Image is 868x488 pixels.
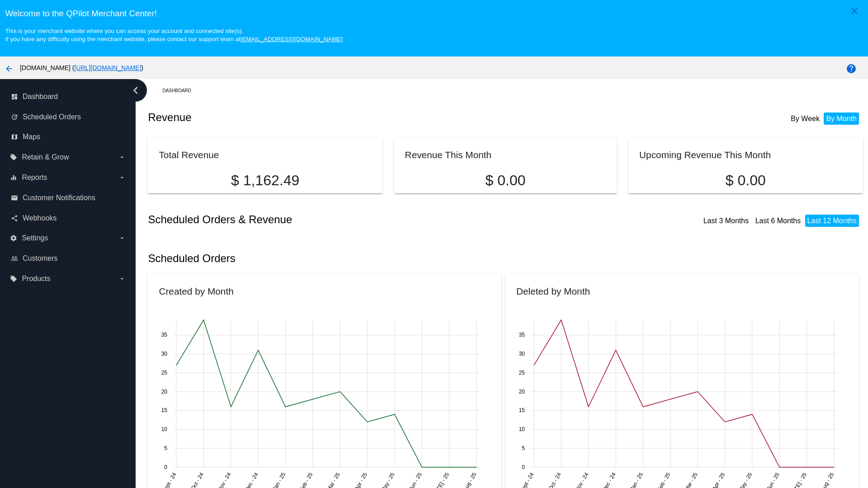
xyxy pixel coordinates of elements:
[23,93,58,101] span: Dashboard
[11,133,18,141] i: map
[10,154,17,161] i: local_offer
[5,28,342,42] small: This is your merchant website where you can access your account and connected site(s). If you hav...
[522,464,525,470] text: 0
[788,113,822,125] li: By Week
[118,275,126,282] i: arrow_drop_down
[11,215,18,222] i: share
[23,194,95,202] span: Customer Notifications
[161,426,168,432] text: 10
[23,133,40,141] span: Maps
[11,113,18,121] i: update
[241,36,343,42] a: [EMAIL_ADDRESS][DOMAIN_NAME]
[165,445,168,451] text: 5
[405,150,492,160] h2: Revenue This Month
[11,194,18,202] i: email
[22,234,48,242] span: Settings
[846,63,857,74] mat-icon: help
[405,172,606,189] p: $ 0.00
[22,174,47,182] span: Reports
[703,217,749,225] a: Last 3 Months
[23,254,57,263] span: Customers
[11,255,18,262] i: people_outline
[519,370,525,376] text: 25
[159,286,233,296] h2: Created by Month
[519,351,525,357] text: 30
[11,93,18,100] i: dashboard
[118,154,126,161] i: arrow_drop_down
[159,172,371,189] p: $ 1,162.49
[522,445,525,451] text: 5
[118,235,126,242] i: arrow_drop_down
[849,5,860,16] mat-icon: close
[148,111,505,124] h2: Revenue
[11,130,126,144] a: map Maps
[11,211,126,225] a: share Webhooks
[519,407,525,413] text: 15
[10,275,17,282] i: local_offer
[639,172,852,189] p: $ 0.00
[639,150,771,160] h2: Upcoming Revenue This Month
[118,174,126,181] i: arrow_drop_down
[148,252,505,265] h2: Scheduled Orders
[23,113,81,121] span: Scheduled Orders
[519,332,525,338] text: 35
[165,464,168,470] text: 0
[148,213,505,226] h2: Scheduled Orders & Revenue
[128,83,143,98] i: chevron_left
[162,84,199,98] a: Dashboard
[5,9,863,19] h3: Welcome to the QPilot Merchant Center!
[11,251,126,266] a: people_outline Customers
[4,63,14,74] mat-icon: arrow_back
[10,174,17,181] i: equalizer
[519,426,525,432] text: 10
[824,113,859,125] li: By Month
[519,389,525,395] text: 20
[161,407,168,413] text: 15
[516,286,590,296] h2: Deleted by Month
[161,370,168,376] text: 25
[11,110,126,124] a: update Scheduled Orders
[161,332,168,338] text: 35
[20,64,143,71] span: [DOMAIN_NAME] ( )
[159,150,219,160] h2: Total Revenue
[22,153,69,161] span: Retain & Grow
[161,389,168,395] text: 20
[23,214,57,222] span: Webhooks
[807,217,857,225] a: Last 12 Months
[74,64,141,71] a: [URL][DOMAIN_NAME]
[755,217,801,225] a: Last 6 Months
[161,351,168,357] text: 30
[10,235,17,242] i: settings
[22,275,50,283] span: Products
[11,89,126,104] a: dashboard Dashboard
[11,191,126,205] a: email Customer Notifications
